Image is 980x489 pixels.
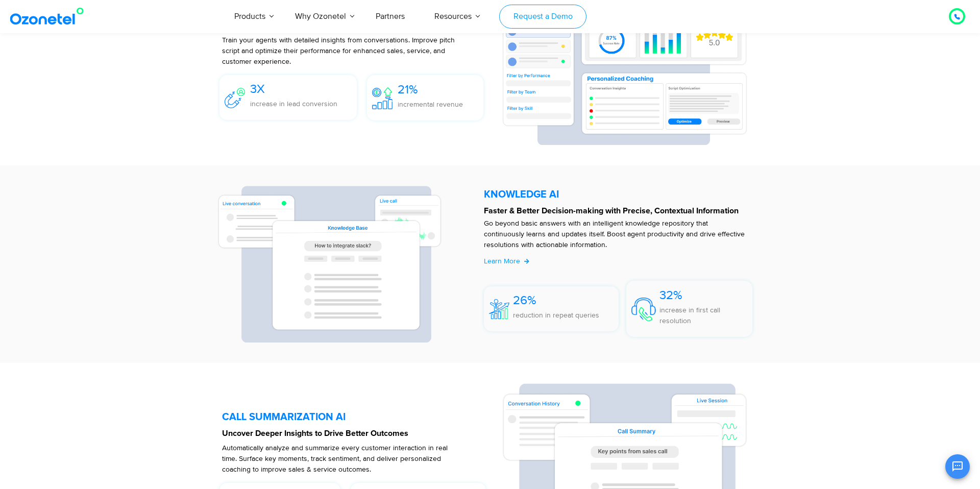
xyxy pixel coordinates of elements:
[484,256,529,266] a: Learn More
[484,218,748,250] p: Go beyond basic answers with an intelligent knowledge repository that continuously learns and upd...
[250,82,265,96] span: 3X
[484,189,758,200] h5: KNOWLEDGE AI​​
[513,293,536,308] span: 26%
[222,429,408,437] strong: Uncover Deeper Insights to Drive Better Outcomes
[398,99,463,110] p: incremental revenue
[484,257,520,265] span: Learn More
[659,305,753,326] p: increase in first call resolution
[499,5,586,29] a: Request a Demo
[945,454,970,479] button: Open chat
[250,99,337,109] p: increase in lead conversion
[225,88,245,108] img: 3X
[484,207,739,215] strong: Faster & Better Decision-making with Precise, Contextual Information
[372,87,393,109] img: 21%
[222,444,448,474] span: Automatically analyze and summarize every customer interaction in real time. Surface key moments,...
[631,298,656,321] img: 32%
[398,82,418,97] span: 21%
[659,288,682,303] span: 32%
[489,299,509,319] img: 26%
[222,412,491,422] h5: CALL SUMMARIZATION AI
[513,310,599,321] p: reduction in repeat queries
[222,35,455,67] p: Train your agents with detailed insights from conversations. Improve pitch script and optimize th...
